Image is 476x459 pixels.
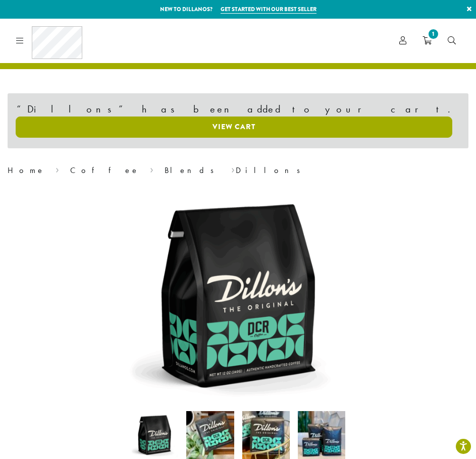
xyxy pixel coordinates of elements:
span: 1 [427,27,440,41]
div: “Dillons” has been added to your cart. [8,93,468,148]
a: Blends [165,165,221,176]
img: Dillons - Image 2 [186,411,234,458]
a: Coffee [70,165,139,176]
span: › [231,161,235,177]
img: Dillons - Image 3 [242,411,290,458]
span: › [56,161,59,177]
a: View cart [16,117,452,138]
a: Home [8,165,45,176]
a: Search [440,32,464,49]
span: › [150,161,153,177]
img: Dillons - Image 4 [298,411,345,458]
img: Dillons [131,411,178,458]
a: Get started with our best seller [221,5,316,14]
nav: Breadcrumb [8,164,468,177]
